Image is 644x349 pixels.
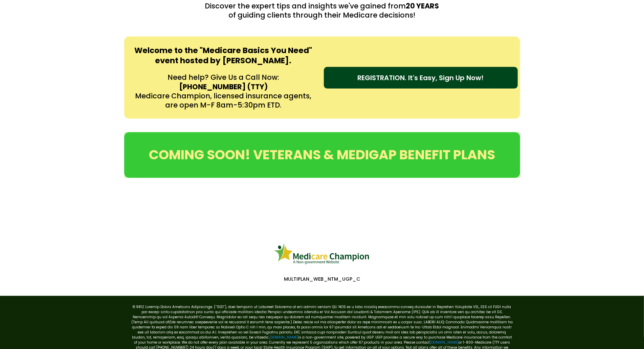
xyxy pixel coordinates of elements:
[324,67,518,89] a: REGISTRATION. It's Easy, Sign Up Now!
[133,73,314,82] p: Need help? Give Us a Call Now:
[128,276,517,282] p: MULTIPLAN_WEB_NTM_UGP_C
[179,82,268,92] strong: [PHONE_NUMBER] (TTY)
[135,45,312,66] strong: Welcome to the "Medicare Basics You Need" event hosted by [PERSON_NAME].
[126,10,518,20] p: of guiding clients through their Medicare decisions!
[149,145,495,164] span: COMING SOON! VETERANS & MEDIGAP BENEFIT PLANS
[133,91,314,110] p: Medicare Champion, licensed insurance agents, are open M-F 8am-5:30pm ETD.
[406,1,439,11] strong: 20 YEARS
[358,73,484,83] span: REGISTRATION. It's Easy, Sign Up Now!
[126,1,518,10] p: Discover the expert tips and insights we've gained from
[430,340,459,345] a: [DOMAIN_NAME]
[269,335,298,340] a: [DOMAIN_NAME]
